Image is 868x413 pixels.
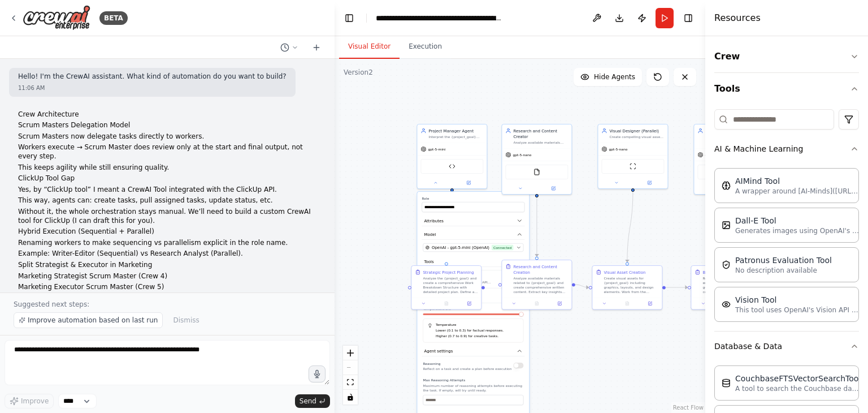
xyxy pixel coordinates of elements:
button: Tools [422,256,524,267]
span: gpt-5-nano [609,147,627,152]
div: Research and Content Creation [513,264,568,275]
div: A comprehensive ClickUp API integration tool that can create, update, and manage tasks, subtasks,... [438,280,496,285]
div: Research and Content Creator [513,128,568,139]
img: ScrapeWebsiteTool [630,163,636,170]
span: Tools [424,259,433,264]
button: Open in side panel [459,300,479,307]
div: Visual Asset Creation [604,269,645,275]
p: Scrum Masters now delegate tasks directly to workers. [18,132,316,141]
span: Temperature: 1.0 [423,307,451,311]
div: AIMind Tool [735,175,860,187]
button: No output available [615,300,639,307]
div: Visual Designer (Parallel)Create compelling visual assets for {project_goal} including graphics, ... [597,124,668,189]
div: Analyze available materials related to {project_goal} and create comprehensive written content. E... [513,276,568,294]
span: Attributes [424,218,444,223]
div: Vision Tool [735,294,860,306]
div: ClickUp Task Manager [438,274,496,279]
button: Configure tool [500,274,510,284]
button: Dismiss [167,312,205,328]
g: Edge from cce8d2ca-cb32-4fd0-8ead-c071d1960d1f to 041c6640-bdff-4ea7-ab14-3c1eceac90ed [624,191,636,262]
button: fit view [343,375,358,390]
p: Marketing Strategist Scrum Master (Crew 4) [18,272,316,281]
span: Dismiss [173,316,199,325]
p: Suggested next steps: [14,300,321,309]
a: React Flow attribution [673,405,704,411]
button: Improve [5,394,54,408]
button: Open in side panel [453,179,485,186]
p: This way, agents can: create tasks, pull assigned tasks, update status, etc. [18,196,316,205]
p: Hello! I'm the CrewAI assistant. What kind of automation do you want to build? [18,72,287,81]
div: Visual Asset CreationCreate visual assets for {project_goal} including graphics, layouts, and des... [592,265,662,310]
nav: breadcrumb [376,12,503,24]
button: Model [422,230,524,240]
div: gpt-5-nano [693,124,764,195]
g: Edge from 041c6640-bdff-4ea7-ab14-3c1eceac90ed to 44e31679-080f-48cf-91d7-de90f76c26a8 [666,285,688,290]
div: Strategic Project Planning [423,269,474,275]
div: Patronus Evaluation Tool [735,255,832,266]
div: Research and Content CreationAnalyze available materials related to {project_goal} and create com... [501,260,572,310]
p: Crew Architecture [18,110,316,119]
span: Reasoning [423,362,440,365]
button: No output available [525,300,549,307]
img: ClickUp Task Manager [449,163,455,170]
button: Database & Data [714,332,859,361]
button: toggle interactivity [343,390,358,405]
div: Dall-E Tool [735,215,860,226]
h4: Resources [714,11,761,25]
button: Hide left sidebar [341,10,357,26]
div: AI & Machine Learning [714,164,859,331]
p: No description available [735,266,832,275]
img: VisionTool [722,300,731,309]
button: Attributes [422,216,524,226]
span: Improve automation based on last run [28,316,158,325]
div: Project Manager AgentInterpret the {project_goal} and create a comprehensive Work Breakdown Struc... [416,124,487,189]
span: Connected [492,245,513,251]
p: ClickUp Tool Gap [18,174,316,183]
span: Model [424,232,436,238]
img: PatronusEvalTool [722,260,731,269]
g: Edge from 2c2e2c53-4560-4edb-b102-d8fbd7adc5fc to 7262a4f1-5fed-4434-a43a-ced6ae910edc [534,191,540,256]
img: FileReadTool [533,169,540,175]
button: No output available [435,300,458,307]
p: Renaming workers to make sequencing vs parallelism explicit in the role name. [18,239,316,248]
button: OpenAI - gpt-5-mini (OpenAI)Connected [423,243,523,252]
p: Generates images using OpenAI's Dall-E model. [735,226,860,235]
div: Analyze available materials about {project_goal} and create comprehensive written content includi... [513,140,568,145]
h5: Temperature [428,322,519,327]
label: Role [422,196,524,201]
div: Visual Designer (Parallel) [609,128,664,134]
div: Strategic Project PlanningAnalyze the {project_goal} and create a comprehensive Work Breakdown St... [411,265,481,310]
button: AI & Machine Learning [714,134,859,164]
div: Project Manager Agent [428,128,483,134]
label: Max Reasoning Attempts [423,378,523,382]
button: Send [295,394,330,408]
p: Scrum Masters Delegation Model [18,121,316,130]
p: A wrapper around [AI-Minds]([URL][DOMAIN_NAME]). Useful for when you need answers to questions fr... [735,187,860,196]
span: OpenAI - gpt-5-mini (OpenAI) [432,245,489,251]
div: 11:06 AM [18,84,287,92]
div: Create visual assets for {project_goal} including graphics, layouts, and design elements. Work fr... [604,276,658,294]
div: BETA [99,11,128,25]
div: Create compelling visual assets for {project_goal} including graphics, layouts, images, and desig... [609,135,664,139]
span: gpt-5-nano [513,153,531,157]
div: Brand Alignment ReviewReview all visual assets to ensure they align with brand guidelines, mainta... [691,265,761,310]
button: Switch to previous chat [276,41,303,54]
img: CouchbaseFTSVectorSearchTool [722,378,731,388]
span: Send [300,397,316,406]
p: Higher (0.7 to 0.9) for creative tasks. [436,333,519,339]
p: This tool uses OpenAI's Vision API to describe the contents of an image. [735,306,860,315]
img: DallETool [722,221,731,230]
p: Maximum number of reasoning attempts before executing the task. If empty, will try until ready. [423,384,523,393]
p: A tool to search the Couchbase database for relevant information on internal documents. [735,384,860,393]
button: zoom in [343,346,358,360]
img: Logo [23,5,90,31]
p: Lower (0.1 to 0.3) for factual responses. [436,328,519,334]
button: Open in side panel [640,300,659,307]
p: Reflect on a task and create a plan before execution [423,367,511,371]
button: Improve automation based on last run [14,312,163,328]
p: Split Strategist & Executor in Marketing [18,261,316,270]
div: Version 2 [344,68,373,77]
div: Research and Content CreatorAnalyze available materials about {project_goal} and create comprehen... [501,124,572,195]
p: Example: Writer-Editor (Sequential) vs Research Analyst (Parallel). [18,249,316,259]
span: Improve [21,397,49,406]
